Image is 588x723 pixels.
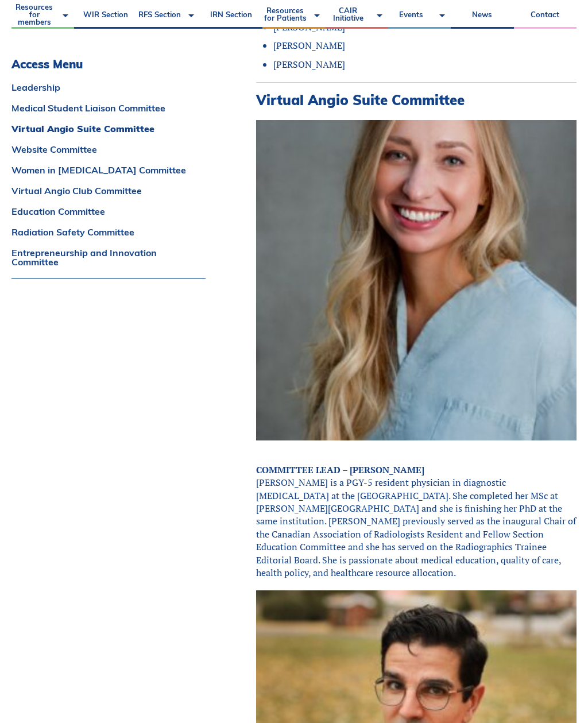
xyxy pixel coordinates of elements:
li: [PERSON_NAME] [273,39,577,52]
a: Virtual Angio Suite Committee [11,124,206,133]
a: Women in [MEDICAL_DATA] Committee [11,165,206,175]
h2: Virtual Angio Suite Committee [256,92,577,109]
a: Radiation Safety Committee [11,227,206,237]
a: Leadership [11,83,206,92]
a: Medical Student Liaison Committee [11,103,206,113]
a: Education Committee [11,207,206,216]
li: [PERSON_NAME] [273,58,577,71]
strong: COMMITTEE LEAD – [PERSON_NAME] [256,463,424,476]
a: Website Committee [11,145,206,154]
p: [PERSON_NAME] is a PGY-5 resident physician in diagnostic [MEDICAL_DATA] at the [GEOGRAPHIC_DATA]... [256,463,577,579]
a: Entrepreneurship and Innovation Committee [11,248,206,266]
h3: Access Menu [11,57,206,71]
a: Virtual Angio Club Committee [11,186,206,195]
